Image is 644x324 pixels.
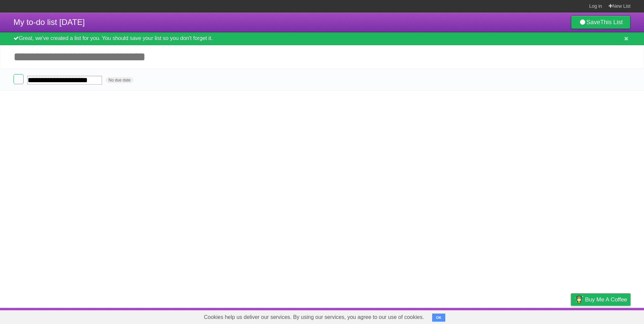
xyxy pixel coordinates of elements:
[574,294,583,305] img: Buy me a coffee
[562,310,580,322] a: Privacy
[481,310,495,322] a: About
[588,310,631,322] a: Suggest a feature
[106,77,133,83] span: No due date
[571,15,631,29] a: SaveThis List
[600,19,623,26] b: This List
[432,314,445,322] button: OK
[13,74,24,84] label: Done
[571,293,631,306] a: Buy me a coffee
[504,310,531,322] a: Developers
[539,310,554,322] a: Terms
[585,294,627,305] span: Buy me a coffee
[13,18,85,27] span: My to-do list [DATE]
[197,311,431,324] span: Cookies help us deliver our services. By using our services, you agree to our use of cookies.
